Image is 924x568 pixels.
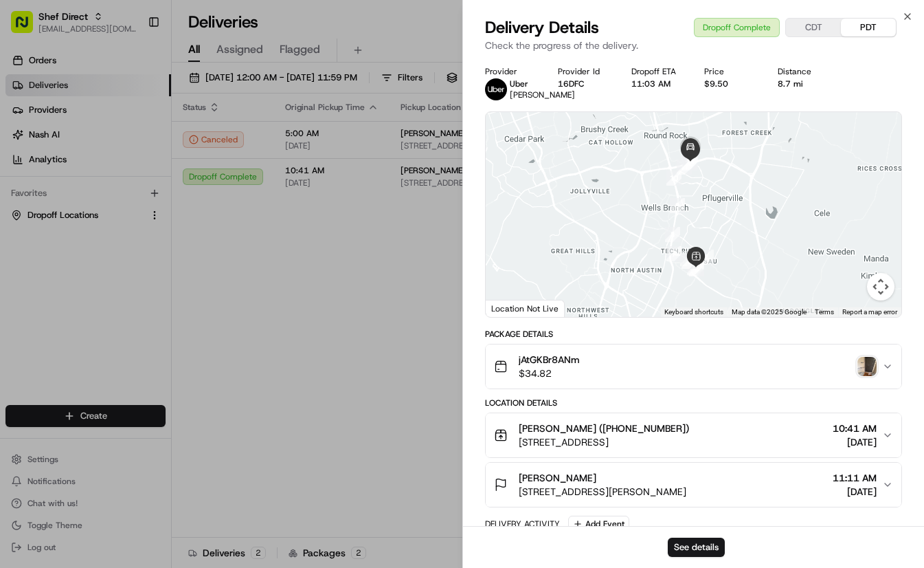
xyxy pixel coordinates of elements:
div: $9.50 [704,78,756,89]
a: Report a map error [842,308,897,316]
div: 11:03 AM [631,78,683,89]
span: [PERSON_NAME] [519,471,596,485]
div: Past conversations [14,179,88,190]
div: 13 [683,154,698,169]
img: uber-new-logo.jpeg [485,78,507,100]
a: Powered byPylon [97,303,166,314]
span: • [99,213,104,224]
span: [STREET_ADDRESS][PERSON_NAME] [519,485,686,499]
button: Keyboard shortcuts [664,307,723,317]
button: See all [213,176,250,193]
div: Price [704,66,756,77]
div: Distance [778,66,829,77]
span: Delivery Details [485,17,599,39]
div: 💻 [116,272,127,283]
img: 8571987876998_91fb9ceb93ad5c398215_72.jpg [29,131,54,156]
span: jAtGKBr8ANm [519,353,580,367]
span: 10:41 AM [833,422,877,435]
button: jAtGKBr8ANm$34.82photo_proof_of_delivery image [486,345,902,389]
p: Check the progress of the delivery. [485,39,903,52]
button: [PERSON_NAME][STREET_ADDRESS][PERSON_NAME]11:11 AM[DATE] [486,463,902,507]
span: [PERSON_NAME] [510,89,575,100]
div: Dropoff ETA [631,66,683,77]
div: Package Details [485,329,903,340]
span: Pylon [137,304,166,314]
div: Provider Id [558,66,609,77]
div: 8.7 mi [778,78,829,89]
div: Provider [485,66,537,77]
span: Knowledge Base [27,270,105,284]
img: Google [489,299,534,317]
div: Start new chat [62,131,225,145]
div: 9 [670,198,685,213]
span: [DATE] [833,435,877,449]
a: 📗Knowledge Base [8,265,111,290]
button: Add Event [568,516,629,532]
div: Location Not Live [486,300,565,317]
button: Start new chat [234,135,250,152]
div: 📗 [14,272,25,283]
div: 7 [666,246,681,261]
img: 1736555255976-a54dd68f-1ca7-489b-9aae-adbdc363a1c4 [14,131,38,156]
div: Location Details [485,397,903,408]
span: Map data ©2025 Google [732,308,807,316]
span: 11:11 AM [833,471,877,485]
span: [PERSON_NAME] ([PHONE_NUMBER]) [519,422,689,435]
span: [DATE] [106,213,135,224]
div: 11 [677,160,692,175]
div: Delivery Activity [485,518,560,529]
span: Uber [510,78,528,89]
div: 2 [699,250,714,265]
span: [STREET_ADDRESS] [519,435,689,449]
button: Map camera controls [867,273,894,301]
span: API Documentation [130,270,221,284]
div: We're available if you need us! [62,145,189,156]
button: 16DFC [558,78,584,89]
button: PDT [841,19,896,36]
img: Nash [14,14,41,41]
div: 8 [665,227,680,242]
a: Open this area in Google Maps (opens a new window) [489,299,534,317]
img: photo_proof_of_delivery image [857,357,877,376]
span: [DATE] [833,485,877,499]
input: Clear [36,89,227,103]
span: $34.82 [519,367,580,380]
a: 💻API Documentation [111,265,226,290]
div: 6 [681,254,697,269]
span: Shef Support [43,213,96,224]
p: Welcome 👋 [14,55,250,77]
div: 10 [666,171,681,186]
a: Terms [815,308,834,316]
button: See details [668,538,725,557]
button: CDT [786,19,841,36]
button: [PERSON_NAME] ([PHONE_NUMBER])[STREET_ADDRESS]10:41 AM[DATE] [486,413,902,457]
img: Shef Support [14,200,36,222]
div: 12 [681,155,697,171]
